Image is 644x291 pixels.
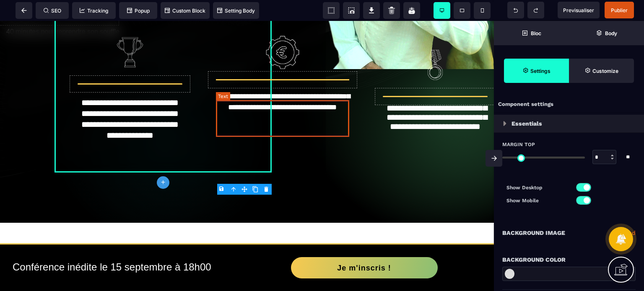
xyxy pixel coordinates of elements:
span: SEO [44,8,61,14]
span: Preview [558,2,600,18]
span: Previsualiser [563,7,594,13]
span: Open Layer Manager [569,21,644,45]
h2: Conférence inédite le 15 septembre à 18h00 [13,236,247,256]
img: 13d99394073da9d40b0c9464849f2b32_mechanical-engineering.png [266,15,299,48]
p: Background Image [502,228,565,238]
strong: Customize [592,68,618,74]
p: Essentials [512,118,542,129]
span: Screenshot [343,2,360,19]
p: Show Desktop [506,183,569,192]
img: 2b8b6239f9cd83f4984384e1c504d95b_line.png [418,27,452,61]
span: Tracking [80,8,108,14]
button: Je m'inscris ! [291,236,438,258]
span: Setting Body [217,8,255,14]
span: Publier [611,7,628,13]
img: loading [503,121,506,126]
span: Custom Block [165,8,205,14]
span: Popup [127,8,150,14]
span: Margin Top [502,141,535,148]
strong: Settings [530,68,551,74]
p: Show Mobile [506,196,569,205]
div: Component settings [494,96,644,113]
strong: Bloc [531,30,541,36]
img: 1a93b99cc5de67565db4081e7148b678_cup.png [113,15,147,48]
strong: Body [605,30,617,36]
span: Open Blocks [494,21,569,45]
div: Background Color [502,255,636,265]
span: View components [323,2,340,19]
span: Settings [504,59,569,83]
span: Open Style Manager [569,59,634,83]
